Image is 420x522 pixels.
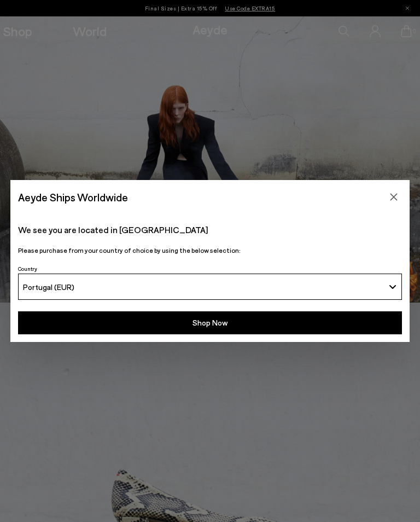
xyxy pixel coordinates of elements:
button: Shop Now [18,311,402,334]
button: Close [386,189,402,205]
span: Portugal (EUR) [23,282,74,292]
p: We see you are located in [GEOGRAPHIC_DATA] [18,223,402,236]
span: Country [18,265,37,272]
span: Aeyde Ships Worldwide [18,188,128,207]
p: Please purchase from your country of choice by using the below selection: [18,245,402,256]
